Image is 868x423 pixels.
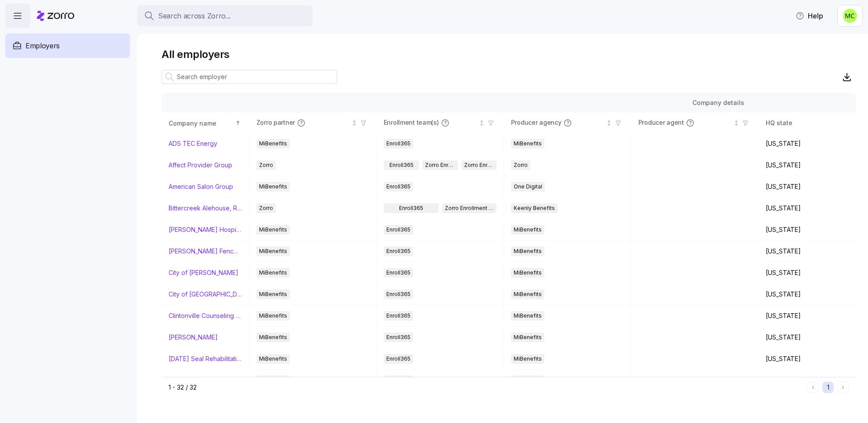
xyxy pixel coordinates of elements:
[733,120,739,126] div: Not sorted
[259,311,287,321] span: MiBenefits
[259,225,287,235] span: MiBenefits
[169,118,234,128] div: Company name
[638,119,684,127] span: Producer agent
[514,333,542,342] span: MiBenefits
[162,47,856,61] h1: All employers
[514,289,542,299] span: MiBenefits
[504,113,631,133] th: Producer agencyNot sorted
[259,139,287,148] span: MiBenefits
[822,382,834,393] button: 1
[514,268,542,278] span: MiBenefits
[169,354,242,363] a: [DATE] Seal Rehabilitation Center of [GEOGRAPHIC_DATA]
[259,354,287,364] span: MiBenefits
[386,139,411,148] span: Enroll365
[514,225,542,235] span: MiBenefits
[445,203,494,213] span: Zorro Enrollment Team
[259,268,287,278] span: MiBenefits
[386,333,411,342] span: Enroll365
[25,40,60,51] span: Employers
[464,160,494,170] span: Zorro Enrollment Experts
[606,120,612,126] div: Not sorted
[386,354,411,364] span: Enroll365
[162,70,337,84] input: Search employer
[389,160,414,170] span: Enroll365
[169,268,238,277] a: City of [PERSON_NAME]
[796,11,823,21] span: Help
[514,354,542,364] span: MiBenefits
[384,119,439,127] span: Enrollment team(s)
[386,268,411,278] span: Enroll365
[256,119,295,127] span: Zorro partner
[259,376,287,385] span: MiBenefits
[386,246,411,256] span: Enroll365
[377,113,504,133] th: Enrollment team(s)Not sorted
[169,376,242,385] a: Easterseals [GEOGRAPHIC_DATA] & [GEOGRAPHIC_DATA][US_STATE]
[169,247,242,256] a: [PERSON_NAME] Fence Company
[789,7,830,25] button: Help
[259,160,273,170] span: Zorro
[169,383,804,392] div: 1 - 32 / 32
[511,119,562,127] span: Producer agency
[399,203,423,213] span: Enroll365
[169,182,233,191] a: American Salon Group
[386,289,411,299] span: Enroll365
[766,118,859,128] div: HQ state
[843,9,857,23] img: fb6fbd1e9160ef83da3948286d18e3ea
[259,203,273,213] span: Zorro
[386,225,411,235] span: Enroll365
[169,161,232,170] a: Affect Provider Group
[169,290,242,299] a: City of [GEOGRAPHIC_DATA]
[514,311,542,321] span: MiBenefits
[5,33,130,58] a: Employers
[259,182,287,192] span: MiBenefits
[169,204,242,213] a: Bittercreek Alehouse, Red Feather Lounge, Diablo & Sons Saloon
[837,382,849,393] button: Next page
[162,113,249,133] th: Company nameSorted ascending
[425,160,455,170] span: Zorro Enrollment Team
[386,311,411,321] span: Enroll365
[259,246,287,256] span: MiBenefits
[235,120,241,126] div: Sorted ascending
[807,382,819,393] button: Previous page
[169,225,242,234] a: [PERSON_NAME] Hospitality
[259,289,287,299] span: MiBenefits
[514,139,542,148] span: MiBenefits
[386,182,411,192] span: Enroll365
[479,120,485,126] div: Not sorted
[514,246,542,256] span: MiBenefits
[259,333,287,342] span: MiBenefits
[137,5,313,26] button: Search across Zorro...
[386,376,411,385] span: Enroll365
[514,203,555,213] span: Keenly Benefits
[351,120,357,126] div: Not sorted
[631,113,759,133] th: Producer agentNot sorted
[169,333,218,342] a: [PERSON_NAME]
[169,139,217,148] a: ADS TEC Energy
[514,376,542,385] span: MiBenefits
[169,311,242,320] a: Clintonville Counseling and Wellness
[158,11,231,22] span: Search across Zorro...
[249,113,377,133] th: Zorro partnerNot sorted
[514,160,528,170] span: Zorro
[514,182,542,192] span: One Digital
